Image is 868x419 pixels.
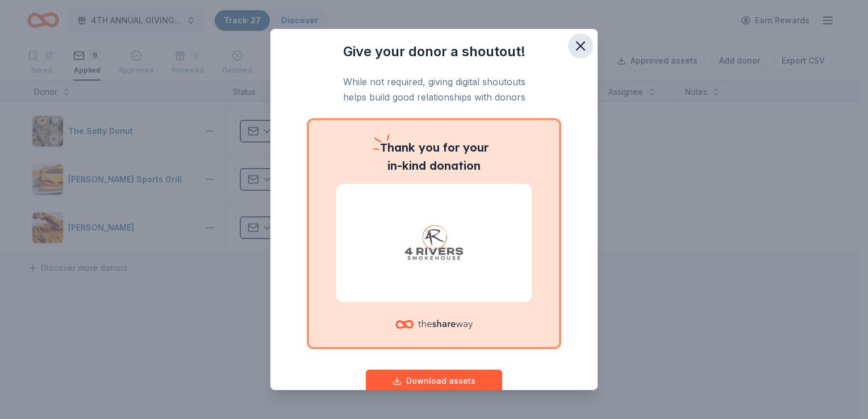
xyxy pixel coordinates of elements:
[293,43,575,61] h3: Give your donor a shoutout!
[350,207,518,279] img: 4 Rivers Smokehouse
[380,140,415,154] span: Thank
[293,74,575,104] p: While not required, giving digital shoutouts helps build good relationships with donors
[336,139,532,175] p: you for your in-kind donation
[366,370,502,392] button: Download assets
